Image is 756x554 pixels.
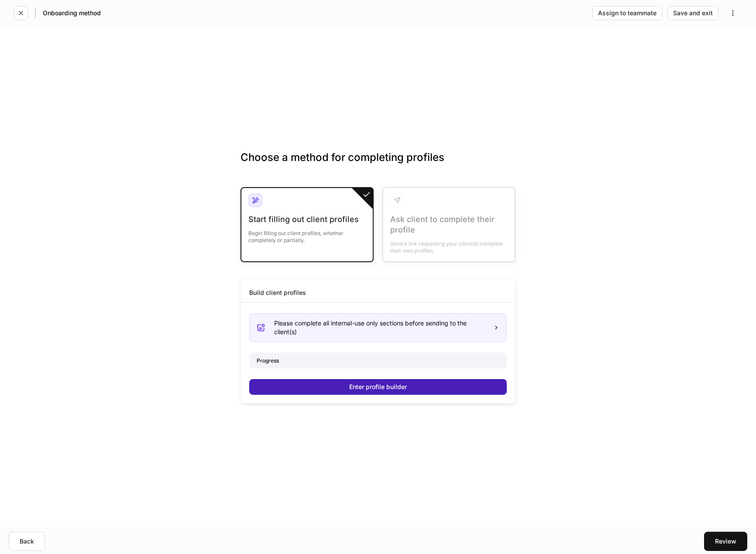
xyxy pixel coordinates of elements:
[43,9,101,17] h5: Onboarding method
[592,6,662,20] button: Assign to teammate
[20,538,34,544] div: Back
[241,150,515,178] h3: Choose a method for completing profiles
[250,353,506,368] div: Progress
[249,288,306,297] div: Build client profiles
[715,538,736,544] div: Review
[248,214,366,225] div: Start filling out client profiles
[248,225,366,244] div: Begin filling out client profiles, whether completely or partially.
[598,10,656,16] div: Assign to teammate
[249,379,507,395] button: Enter profile builder
[673,10,713,16] div: Save and exit
[349,384,407,390] div: Enter profile builder
[704,532,747,551] button: Review
[274,319,486,336] div: Please complete all internal-use only sections before sending to the client(s)
[667,6,718,20] button: Save and exit
[9,532,45,551] button: Back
